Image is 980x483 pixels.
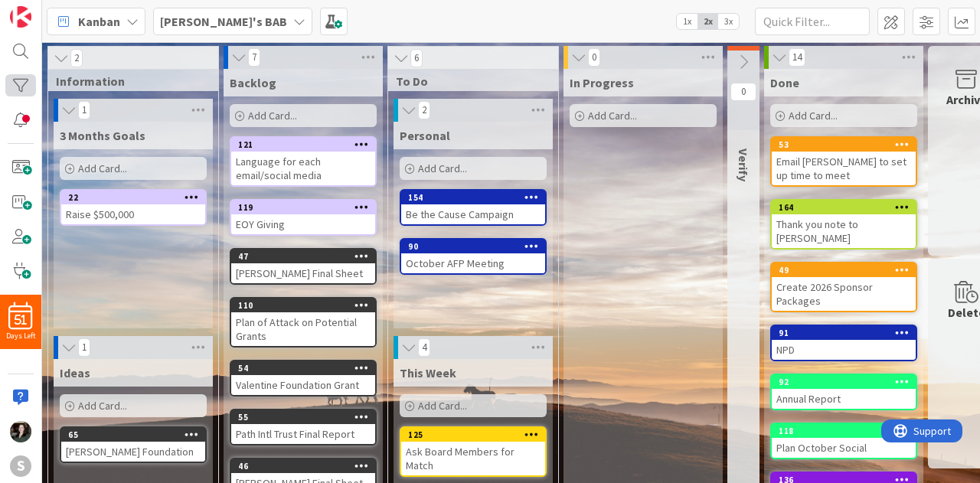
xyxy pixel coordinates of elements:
[772,152,916,185] div: Email [PERSON_NAME] to set up time to meet
[772,201,916,214] div: 164
[78,12,120,31] span: Kanban
[400,128,450,143] span: Personal
[238,139,375,150] div: 121
[238,363,375,374] div: 54
[772,438,916,458] div: Plan October Social
[400,365,456,380] span: This Week
[772,138,916,152] div: 53
[61,204,205,224] div: Raise $500,000
[588,109,637,122] span: Add Card...
[231,152,375,185] div: Language for each email/social media
[401,191,545,204] div: 154
[772,263,916,277] div: 49
[231,263,375,283] div: [PERSON_NAME] Final Sheet
[78,399,127,413] span: Add Card...
[10,6,31,28] img: Visit kanbanzone.com
[238,461,375,472] div: 46
[772,424,916,438] div: 118
[401,428,545,475] div: 125Ask Board Members for Match
[779,265,916,276] div: 49
[231,299,375,346] div: 110Plan of Attack on Potential Grants
[418,162,467,175] span: Add Card...
[248,48,260,67] span: 7
[772,201,916,248] div: 164Thank you note to [PERSON_NAME]
[60,128,145,143] span: 3 Months Goals
[231,299,375,312] div: 110
[231,361,375,375] div: 54
[231,201,375,234] div: 119EOY Giving
[588,48,600,67] span: 0
[60,365,90,380] span: Ideas
[772,326,916,340] div: 91
[61,442,205,462] div: [PERSON_NAME] Foundation
[231,375,375,395] div: Valentine Foundation Grant
[401,253,545,273] div: October AFP Meeting
[15,315,27,325] span: 51
[408,429,545,440] div: 125
[78,162,127,175] span: Add Card...
[718,14,739,29] span: 3x
[677,14,697,29] span: 1x
[56,73,199,89] span: Information
[418,101,430,119] span: 2
[231,410,375,424] div: 55
[61,191,205,204] div: 22
[238,300,375,311] div: 110
[238,251,375,262] div: 47
[32,2,70,21] span: Support
[418,338,430,357] span: 4
[401,240,545,253] div: 90
[231,459,375,473] div: 46
[231,214,375,234] div: EOY Giving
[401,204,545,224] div: Be the Cause Campaign
[779,202,916,213] div: 164
[61,191,205,224] div: 22Raise $500,000
[68,429,205,440] div: 65
[418,399,467,413] span: Add Card...
[231,138,375,185] div: 121Language for each email/social media
[730,83,756,101] span: 0
[697,14,718,29] span: 2x
[779,426,916,436] div: 118
[396,73,539,89] span: To Do
[231,138,375,152] div: 121
[772,263,916,311] div: 49Create 2026 Sponsor Packages
[248,109,297,122] span: Add Card...
[231,410,375,444] div: 55Path Intl Trust Final Report
[231,201,375,214] div: 119
[68,192,205,203] div: 22
[231,250,375,283] div: 47[PERSON_NAME] Final Sheet
[779,328,916,338] div: 91
[779,139,916,150] div: 53
[231,361,375,395] div: 54Valentine Foundation Grant
[772,424,916,458] div: 118Plan October Social
[755,8,870,35] input: Quick Filter...
[772,340,916,360] div: NPD
[78,101,90,119] span: 1
[10,455,31,477] div: S
[772,375,916,389] div: 92
[401,428,545,442] div: 125
[401,442,545,475] div: Ask Board Members for Match
[779,377,916,387] div: 92
[61,428,205,462] div: 65[PERSON_NAME] Foundation
[231,250,375,263] div: 47
[770,75,799,90] span: Done
[160,14,287,29] b: [PERSON_NAME]'s BAB
[70,49,83,67] span: 2
[408,241,545,252] div: 90
[401,240,545,273] div: 90October AFP Meeting
[231,312,375,346] div: Plan of Attack on Potential Grants
[570,75,634,90] span: In Progress
[238,412,375,423] div: 55
[772,375,916,409] div: 92Annual Report
[78,338,90,357] span: 1
[10,421,31,442] img: AB
[61,428,205,442] div: 65
[789,48,805,67] span: 14
[772,214,916,248] div: Thank you note to [PERSON_NAME]
[772,138,916,185] div: 53Email [PERSON_NAME] to set up time to meet
[736,148,751,181] span: Verify
[230,75,276,90] span: Backlog
[789,109,838,122] span: Add Card...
